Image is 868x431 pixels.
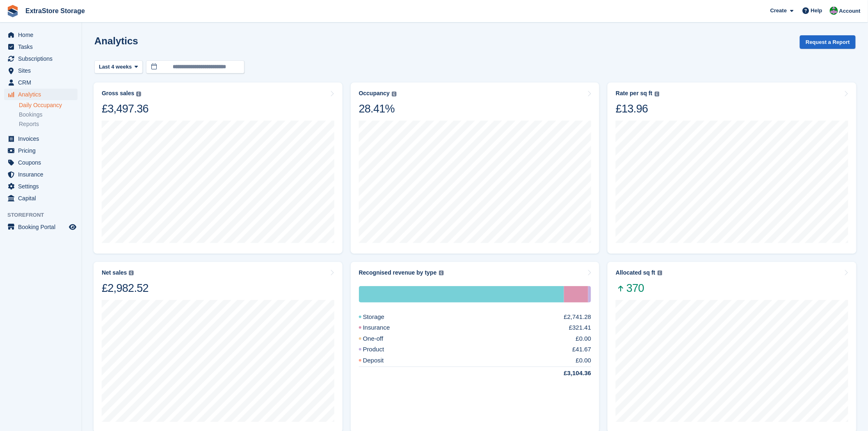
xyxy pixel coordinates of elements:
div: One-off [359,334,403,344]
div: £321.41 [569,323,591,332]
img: icon-info-grey-7440780725fd019a000dd9b08b2336e03edf1995a4989e88bcd33f0948082b44.svg [439,271,444,275]
div: Product [359,345,404,354]
span: 370 [616,281,662,295]
a: Daily Occupancy [19,101,78,109]
div: Rate per sq ft [616,90,652,97]
img: icon-info-grey-7440780725fd019a000dd9b08b2336e03edf1995a4989e88bcd33f0948082b44.svg [129,271,134,275]
div: £2,741.28 [564,312,592,322]
span: CRM [18,77,67,88]
div: Deposit [359,356,404,365]
div: Product [588,286,592,303]
span: Pricing [18,145,67,156]
a: menu [4,145,78,156]
a: menu [4,89,78,100]
img: icon-info-grey-7440780725fd019a000dd9b08b2336e03edf1995a4989e88bcd33f0948082b44.svg [392,92,397,96]
span: Last 4 weeks [99,63,132,71]
span: Subscriptions [18,53,67,64]
span: Analytics [18,89,67,100]
div: £3,104.36 [544,369,592,378]
a: ExtraStore Storage [22,4,88,18]
div: Insurance [564,286,588,303]
div: Storage [359,312,404,322]
span: Invoices [18,133,67,144]
img: stora-icon-8386f47178a22dfd0bd8f6a31ec36ba5ce8667c1dd55bd0f319d3a0aa187defe.svg [7,5,19,17]
img: Grant Daniel [830,7,838,15]
span: Tasks [18,41,67,53]
div: Gross sales [102,90,134,97]
div: Occupancy [359,90,390,97]
div: Allocated sq ft [616,269,655,276]
div: £41.67 [572,345,591,354]
div: £3,497.36 [102,102,148,116]
h2: Analytics [94,35,138,46]
div: 28.41% [359,102,397,116]
a: menu [4,157,78,168]
a: menu [4,29,78,41]
button: Request a Report [800,35,856,49]
a: menu [4,181,78,192]
a: menu [4,77,78,88]
span: Sites [18,65,67,76]
span: Booking Portal [18,221,67,233]
span: Account [839,7,861,15]
div: £13.96 [616,102,659,116]
span: Home [18,29,67,41]
img: icon-info-grey-7440780725fd019a000dd9b08b2336e03edf1995a4989e88bcd33f0948082b44.svg [655,92,660,96]
a: menu [4,193,78,204]
span: Help [811,7,822,15]
div: Storage [359,286,564,303]
div: £2,982.52 [102,281,148,295]
div: Net sales [102,269,127,276]
a: menu [4,53,78,64]
button: Last 4 weeks [94,60,143,74]
span: Coupons [18,157,67,168]
span: Create [770,7,787,15]
span: Insurance [18,169,67,180]
a: menu [4,65,78,76]
span: Settings [18,181,67,192]
div: £0.00 [576,356,592,365]
div: Recognised revenue by type [359,269,437,276]
span: Capital [18,193,67,204]
a: Bookings [19,111,78,119]
div: £0.00 [576,334,592,344]
a: menu [4,41,78,53]
div: Insurance [359,323,410,332]
a: Preview store [68,222,78,232]
img: icon-info-grey-7440780725fd019a000dd9b08b2336e03edf1995a4989e88bcd33f0948082b44.svg [136,92,141,96]
a: menu [4,169,78,180]
a: Reports [19,120,78,128]
span: Storefront [7,211,82,219]
a: menu [4,133,78,144]
img: icon-info-grey-7440780725fd019a000dd9b08b2336e03edf1995a4989e88bcd33f0948082b44.svg [658,271,662,275]
a: menu [4,221,78,233]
